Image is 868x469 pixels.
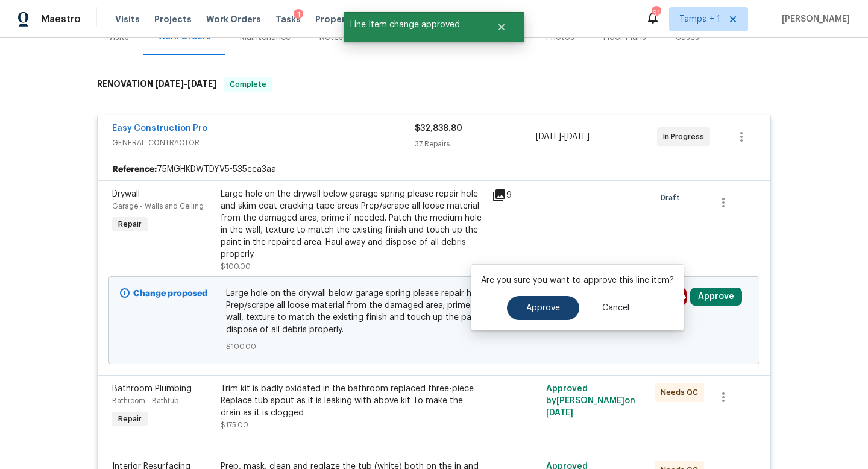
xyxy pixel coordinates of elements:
[93,65,775,104] div: RENOVATION [DATE]-[DATE]Complete
[155,80,216,88] span: -
[415,124,462,133] span: $32,838.80
[777,13,850,25] span: [PERSON_NAME]
[652,7,660,19] div: 61
[546,409,573,417] span: [DATE]
[113,218,146,230] span: Repair
[41,13,81,25] span: Maestro
[113,413,146,425] span: Repair
[602,304,629,313] span: Cancel
[187,80,216,88] span: [DATE]
[526,304,560,313] span: Approve
[546,385,635,417] span: Approved by [PERSON_NAME] on
[154,13,192,25] span: Projects
[294,9,303,21] div: 1
[415,138,536,150] div: 37 Repairs
[155,80,184,88] span: [DATE]
[690,288,742,306] button: Approve
[98,159,770,180] div: 75MGHKDWTDYV5-535eea3aa
[112,163,157,175] b: Reference:
[315,13,362,25] span: Properties
[221,383,485,419] div: Trim kit is badly oxidated in the bathroom replaced three-piece Replace tub spout as it is leakin...
[133,289,207,298] b: Change proposed
[583,296,649,320] button: Cancel
[226,341,643,353] span: $100.00
[679,13,720,25] span: Tampa + 1
[481,274,674,286] p: Are you sure you want to approve this line item?
[564,133,590,141] span: [DATE]
[112,203,204,210] span: Garage - Walls and Ceiling
[536,133,561,141] span: [DATE]
[112,137,415,149] span: GENERAL_CONTRACTOR
[112,385,192,393] span: Bathroom Plumbing
[482,15,521,39] button: Close
[112,397,178,404] span: Bathroom - Bathtub
[492,188,539,203] div: 9
[507,296,579,320] button: Approve
[112,124,207,133] a: Easy Construction Pro
[344,12,482,37] span: Line Item change approved
[661,386,703,398] span: Needs QC
[275,15,301,24] span: Tasks
[221,263,251,270] span: $100.00
[226,288,643,336] span: Large hole on the drywall below garage spring please repair hole and skim coat cracking tape area...
[663,131,709,143] span: In Progress
[536,131,590,143] span: -
[661,192,685,204] span: Draft
[115,13,140,25] span: Visits
[206,13,261,25] span: Work Orders
[97,77,216,92] h6: RENOVATION
[112,190,140,198] span: Drywall
[225,78,271,90] span: Complete
[221,421,248,429] span: $175.00
[221,188,485,260] div: Large hole on the drywall below garage spring please repair hole and skim coat cracking tape area...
